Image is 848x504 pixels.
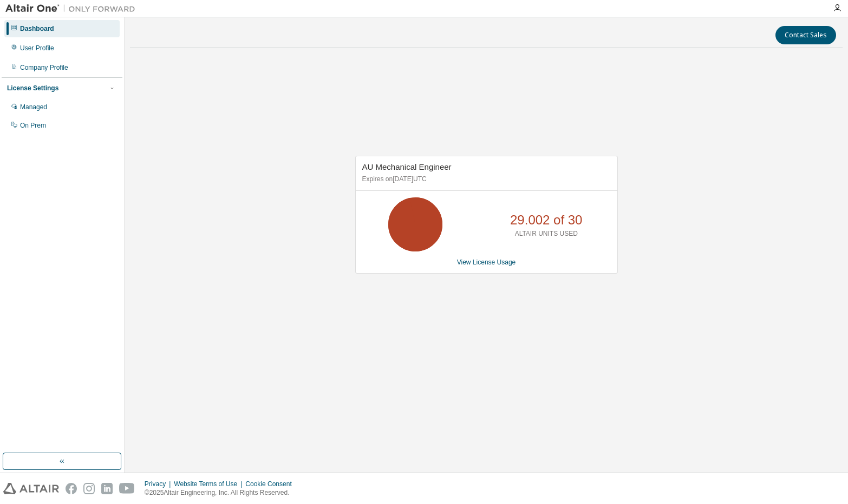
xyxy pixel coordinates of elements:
img: linkedin.svg [101,483,113,494]
img: instagram.svg [83,483,95,494]
div: Company Profile [20,63,68,72]
img: youtube.svg [119,483,135,494]
button: Contact Sales [775,26,836,44]
div: Dashboard [20,24,54,33]
img: Altair One [5,3,141,14]
div: Cookie Consent [245,480,298,488]
span: AU Mechanical Engineer [362,162,452,171]
p: Expires on [DATE] UTC [362,175,608,184]
div: Privacy [145,480,174,488]
img: altair_logo.svg [3,483,59,494]
p: 29.002 of 30 [510,211,582,229]
div: Website Terms of Use [174,480,245,488]
img: facebook.svg [66,483,77,494]
div: Managed [20,103,47,111]
a: View License Usage [457,258,516,266]
div: On Prem [20,121,46,130]
p: ALTAIR UNITS USED [515,229,578,238]
div: License Settings [7,84,58,92]
p: © 2025 Altair Engineering, Inc. All Rights Reserved. [145,488,298,498]
div: User Profile [20,44,54,52]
